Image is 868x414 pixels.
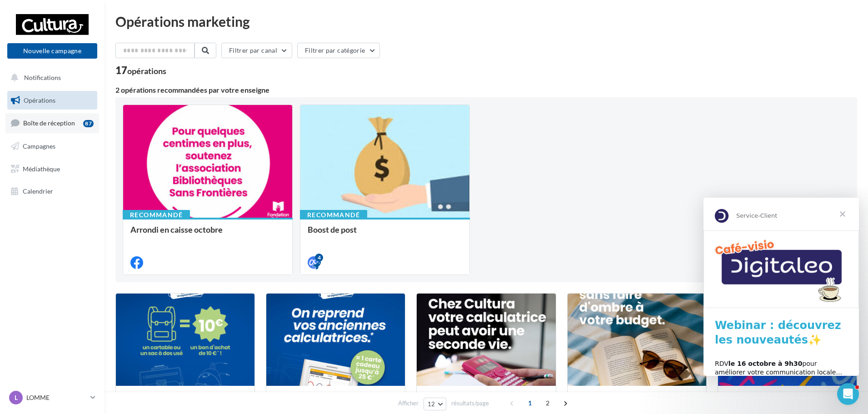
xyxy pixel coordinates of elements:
[221,43,292,58] button: Filtrer par canal
[123,210,190,220] div: Recommandé
[837,383,859,405] iframe: Intercom live chat
[5,160,99,179] a: Médiathèque
[308,225,462,243] div: Boost de post
[424,398,447,410] button: 12
[5,137,99,156] a: Campagnes
[26,393,87,402] p: LOMME
[540,396,555,410] span: 2
[83,120,94,127] div: 87
[523,396,537,410] span: 1
[130,225,285,243] div: Arrondi en caisse octobre
[703,198,859,376] iframe: Intercom live chat message
[115,65,166,75] div: 17
[7,389,97,406] a: L LOMME
[398,399,419,408] span: Afficher
[23,165,60,172] span: Médiathèque
[315,254,323,262] div: 4
[451,399,489,408] span: résultats/page
[24,96,55,104] span: Opérations
[5,182,99,201] a: Calendrier
[7,43,97,59] button: Nouvelle campagne
[5,68,95,87] button: Notifications
[23,187,53,195] span: Calendrier
[11,162,144,189] div: RDV pour améliorer votre communication locale… et attirer plus de clients !
[24,74,61,81] span: Notifications
[428,400,435,408] span: 12
[23,142,55,150] span: Campagnes
[300,210,367,220] div: Recommandé
[297,43,380,58] button: Filtrer par catégorie
[15,393,18,402] span: L
[5,91,99,110] a: Opérations
[5,113,99,133] a: Boîte de réception87
[23,119,75,127] span: Boîte de réception
[115,15,857,28] div: Opérations marketing
[127,67,166,75] div: opérations
[25,162,99,170] b: le 16 octobre à 9h30
[115,86,857,94] div: 2 opérations recommandées par votre enseigne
